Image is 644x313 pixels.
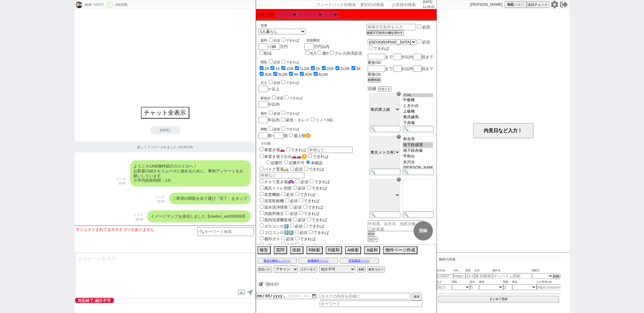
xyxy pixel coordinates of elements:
option: ときわ台 [403,103,433,109]
span: 必須 [274,39,280,42]
p: 物件の共有 [437,256,561,263]
span: 練習 [517,2,524,7]
input: できれば [303,205,307,209]
input: 車置き場２台分🚗🚗 [260,154,264,158]
input: 近隣不可 [284,160,288,164]
label: 浴室乾燥機 [258,199,284,203]
label: できれば [306,186,328,190]
div: 589197 [92,2,105,7]
span: 03:57 [269,282,279,286]
input: できれば [281,38,285,42]
div: ☓ [397,177,401,182]
div: 築年 [261,110,367,116]
input: 未確認 [306,160,310,164]
label: できれば [302,205,324,209]
input: できれば [304,167,308,171]
input: できれば [281,80,285,84]
label: 1DK [286,66,294,71]
span: 広さ [437,280,452,285]
input: できれば [304,224,308,228]
p: 18:06 [117,181,126,186]
label: 3LDK [278,72,288,77]
label: できれば [294,243,316,248]
input: できれば [299,198,303,202]
label: できれば [285,148,307,152]
label: クレカ決済必須 [335,51,362,56]
button: 条件コピー [367,267,385,273]
button: 空室確認ページ [340,258,379,264]
label: できれば [307,154,328,159]
span: 吹出No [437,268,453,273]
span: 必須 [274,60,280,64]
button: 範囲検索 [368,77,381,83]
input: お客様ID検索 [391,1,421,8]
option: 大山 [403,91,433,97]
input: バイク置場🛵 [260,167,264,171]
div: 新しくフォローされました (18:06:15) [75,142,256,152]
div: 階~ 階 [258,132,367,139]
label: できれば [280,39,300,42]
button: 物件ページ作成 [383,246,418,254]
input: 🔍キーワード検索 [197,227,254,236]
label: できれば [280,60,300,64]
label: 室内洗濯機置場 [258,218,292,222]
button: 追加 [368,231,375,237]
input: できれば [281,126,285,130]
div: ~ 万円 [258,34,300,56]
label: 築浅・キレイ [286,118,309,122]
button: まとめて登録 [438,296,559,302]
label: できれば [280,112,300,115]
label: 1LDK [300,66,310,71]
button: 依頼 [290,246,303,254]
div: まで 分以内 [368,65,434,77]
span: URL [453,268,466,273]
label: できれば [298,211,320,216]
input: できれば [281,111,285,115]
span: 対応終了:紹介不可 [75,298,114,303]
button: A検索 [345,246,361,254]
button: 追加 [412,293,421,301]
div: 141日目 [115,2,127,7]
label: 駐込 [264,51,272,56]
button: 質問 [274,246,287,254]
input: 要対応ID検索 [360,1,390,8]
input: 🔍 [370,126,400,132]
span: 必須 [274,81,280,85]
input: https://suumo.jp/chintai/jnc_000022489271 [453,273,466,279]
span: 必須 [298,218,306,222]
span: 必須 [298,186,306,190]
option: 地下鉄赤塚 [403,148,433,154]
img: 0m05a98d77725134f30b0f34f50366e41b3a0b1cff53d1 [76,2,82,8]
input: 風呂トイレ別室 [260,186,264,190]
button: R検索 [306,246,323,254]
label: 3K [356,66,361,71]
span: 物件名 [493,268,532,273]
input: 浴室乾燥機 [260,198,264,202]
input: 10.5 [466,273,475,279]
button: 検索不可条件の欄を増やす [367,30,404,36]
p: その他 [261,141,367,146]
input: 🔍 [370,212,400,218]
option: 中板橋 [403,97,433,103]
span: 会話チェック [528,2,548,7]
span: 必須 [294,205,302,209]
span: 必須 [277,96,284,100]
div: 万円以内 [304,36,362,56]
option: 東武練馬 [403,114,433,120]
input: できれば [295,192,299,196]
input: できれば [307,217,311,221]
span: 必須 [274,127,280,131]
input: ２口コンロ2️⃣2️⃣ [260,230,264,234]
button: 冬眠 [357,267,366,273]
label: 必須 [422,25,430,29]
div: ようこそLINE物件紹介のスミカへ！ お部屋の紹介をスムーズに進めるために、事前アンケートをお願いしています。 ※平均回答時間：1分 [130,160,251,186]
input: できれば [286,147,290,151]
input: https://suumo.jp/chintai/jnc_000022489271 [537,284,561,290]
label: バイク置場🛵 [258,167,289,171]
button: ステータス [300,267,317,273]
span: 必須 [422,40,430,44]
label: 4LDK [319,72,328,77]
span: 必須 [274,112,280,115]
input: ガスコンロ1️⃣ [260,224,264,228]
label: 2LDK [340,66,350,71]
